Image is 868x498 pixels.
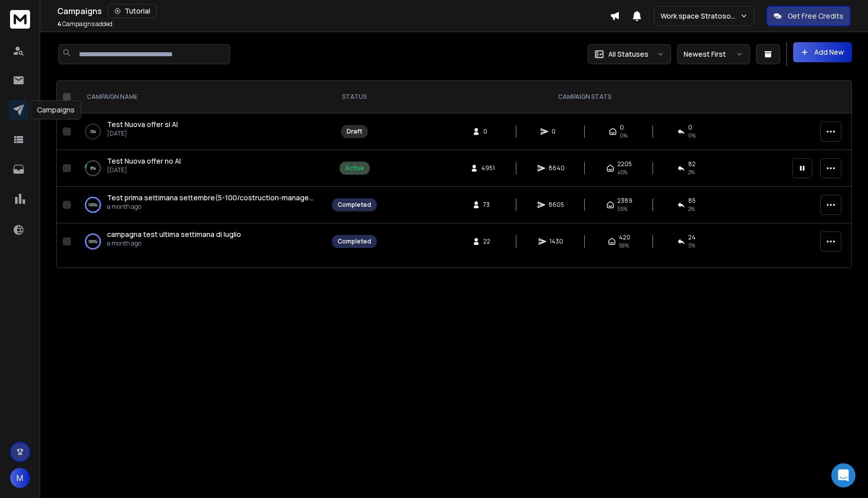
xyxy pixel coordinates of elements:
span: campagna test ultima settimana di luglio [107,229,241,239]
span: 55 % [617,205,627,213]
th: CAMPAIGN NAME [75,81,326,113]
div: Campaigns [57,4,610,18]
span: 2389 [617,197,632,205]
button: Add New [793,42,852,62]
span: Test Nuova offer si AI [107,119,178,129]
span: 8605 [549,201,564,209]
p: 100 % [88,200,97,210]
span: 1430 [550,237,563,245]
button: M [10,468,30,488]
p: a month ago [107,203,316,211]
p: All Statuses [608,49,648,59]
p: a month ago [107,239,241,247]
span: 0 [552,128,562,136]
span: 4951 [481,164,495,172]
span: 73 [483,201,493,209]
p: Work space Stratosoftware [661,11,740,21]
p: 0 % [90,127,96,137]
p: Campaigns added [57,20,113,28]
span: 8640 [549,164,565,172]
span: 2205 [617,160,632,168]
span: 24 [688,233,696,241]
th: STATUS [326,81,383,113]
span: 85 [688,197,696,205]
span: 4 [57,20,61,28]
span: 420 [619,233,630,241]
a: Test Nuova offer si AI [107,119,178,130]
button: Get Free Credits [767,6,850,26]
div: Completed [338,201,371,209]
p: [DATE] [107,166,181,174]
p: 8 % [90,163,96,173]
span: 0 [620,123,624,132]
div: Active [345,164,364,172]
td: 0%Test Nuova offer si AI[DATE] [75,113,326,150]
span: 2 % [688,205,695,213]
div: Draft [347,128,362,136]
span: Test prima settimana settembre(5-100/costruction-management consulting-logistic-machinery-food-) [107,193,454,202]
span: 0 [688,123,692,132]
span: 22 [483,237,493,245]
button: Tutorial [108,4,157,18]
td: 100%campagna test ultima settimana di luglioa month ago [75,223,326,260]
span: Test Nuova offer no AI [107,156,181,166]
td: 100%Test prima settimana settembre(5-100/costruction-management consulting-logistic-machinery-foo... [75,187,326,223]
button: Newest First [677,44,750,64]
span: 58 % [619,241,629,250]
span: 0% [620,132,627,140]
td: 8%Test Nuova offer no AI[DATE] [75,150,326,187]
p: [DATE] [107,130,178,138]
span: 3 % [688,241,695,250]
span: 0% [688,132,696,140]
div: Campaigns [31,100,81,119]
a: Test Nuova offer no AI [107,156,181,166]
div: Completed [338,237,371,245]
div: Open Intercom Messenger [831,463,855,487]
p: Get Free Credits [788,11,843,21]
th: CAMPAIGN STATS [383,81,786,113]
span: 0 [483,128,493,136]
span: 82 [688,160,696,168]
a: Test prima settimana settembre(5-100/costruction-management consulting-logistic-machinery-food-) [107,193,316,203]
span: 2 % [688,168,695,176]
a: campagna test ultima settimana di luglio [107,229,241,239]
p: 100 % [88,236,97,246]
span: 45 % [617,168,627,176]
